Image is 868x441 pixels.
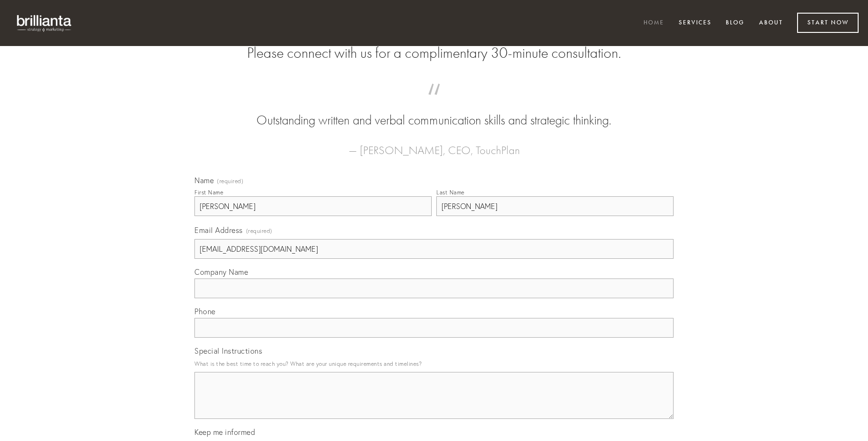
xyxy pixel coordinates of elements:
[209,93,659,130] blockquote: Outstanding written and verbal communication skills and strategic thinking.
[209,93,659,111] span: “
[246,224,272,237] span: (required)
[637,15,670,31] a: Home
[194,357,674,370] p: What is the best time to reach you? What are your unique requirements and timelines?
[194,267,248,277] span: Company Name
[194,44,674,62] h2: Please connect with us for a complimentary 30-minute consultation.
[194,346,262,356] span: Special Instructions
[209,130,659,160] figcaption: — [PERSON_NAME], CEO, TouchPlan
[194,176,214,185] span: Name
[720,15,751,31] a: Blog
[436,189,465,196] div: Last Name
[9,9,80,37] img: brillianta - research, strategy, marketing
[194,189,223,196] div: First Name
[194,307,216,316] span: Phone
[753,15,789,31] a: About
[194,427,255,437] span: Keep me informed
[194,225,243,235] span: Email Address
[797,13,859,33] a: Start Now
[673,15,718,31] a: Services
[217,178,243,184] span: (required)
